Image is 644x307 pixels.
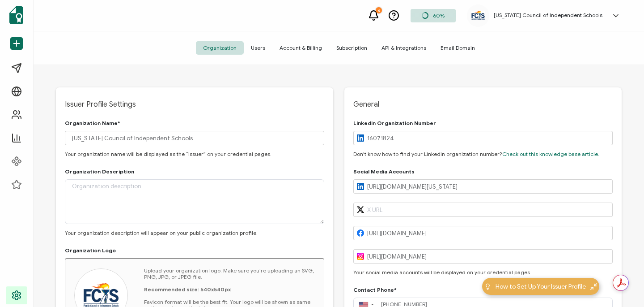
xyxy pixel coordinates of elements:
[65,131,324,145] input: Organization name
[196,41,244,55] span: Organization
[357,134,364,142] img: Linkedin logo
[353,179,613,194] input: Linkedin URL
[353,100,613,109] span: General
[353,287,397,293] h2: Contact Phone*
[353,249,613,264] input: Instagram URL
[433,12,445,19] span: 60%
[9,6,23,24] img: sertifier-logomark-colored.svg
[433,41,482,55] span: Email Domain
[376,7,382,13] div: 6
[353,226,613,240] input: Facebook URL
[65,247,116,254] h2: Organization Logo
[502,151,599,157] a: Check out this knowledge base article.
[144,286,231,293] b: Recommended size: 540x540px
[491,206,644,307] iframe: Chat Widget
[494,12,602,18] h5: [US_STATE] Council of Independent Schools
[65,151,324,157] p: Your organization name will be displayed as the “Issuer” on your credential pages.
[353,131,613,145] input: Linkedin Organization No
[65,120,120,126] h2: Organization Name*
[370,303,375,306] span: ▼
[353,151,613,157] p: Don't know how to find your Linkedin organization number?
[272,41,329,55] span: Account & Billing
[65,100,324,109] span: Issuer Profile Settings
[471,11,485,20] img: 9dd8638e-47b6-41b2-b234-c3316d17f3ca.jpg
[65,169,134,175] h2: Organization Description
[374,41,433,55] span: API & Integrations
[353,120,436,126] h2: Linkedin Organization Number
[353,269,613,276] p: Your social media accounts will be displayed on your credential pages.
[244,41,272,55] span: Users
[65,230,324,236] p: Your organization description will appear on your public organization profile.
[329,41,374,55] span: Subscription
[353,203,613,217] input: X URL
[353,169,415,175] h2: Social Media Accounts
